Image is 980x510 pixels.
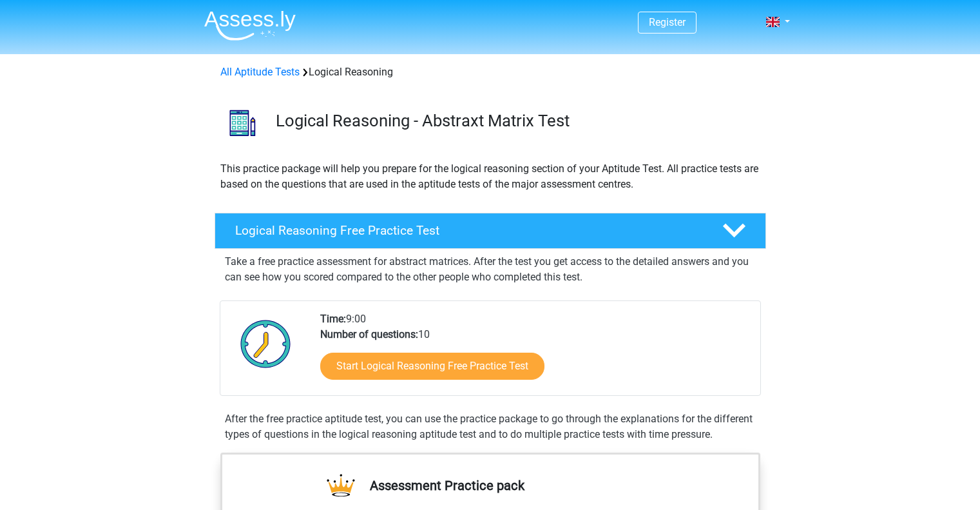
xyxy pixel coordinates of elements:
[220,411,761,442] div: After the free practice aptitude test, you can use the practice package to go through the explana...
[215,64,765,80] div: Logical Reasoning
[649,16,686,28] a: Register
[276,111,756,131] h3: Logical Reasoning - Abstraxt Matrix Test
[204,10,296,41] img: Assessly
[320,328,418,340] b: Number of questions:
[215,95,270,150] img: logical reasoning
[209,213,771,249] a: Logical Reasoning Free Practice Test
[233,311,298,376] img: Clock
[320,313,346,325] b: Time:
[320,353,544,380] a: Start Logical Reasoning Free Practice Test
[220,66,300,78] a: All Aptitude Tests
[311,311,760,395] div: 9:00 10
[225,254,756,285] p: Take a free practice assessment for abstract matrices. After the test you get access to the detai...
[220,161,760,192] p: This practice package will help you prepare for the logical reasoning section of your Aptitude Te...
[235,223,702,238] h4: Logical Reasoning Free Practice Test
